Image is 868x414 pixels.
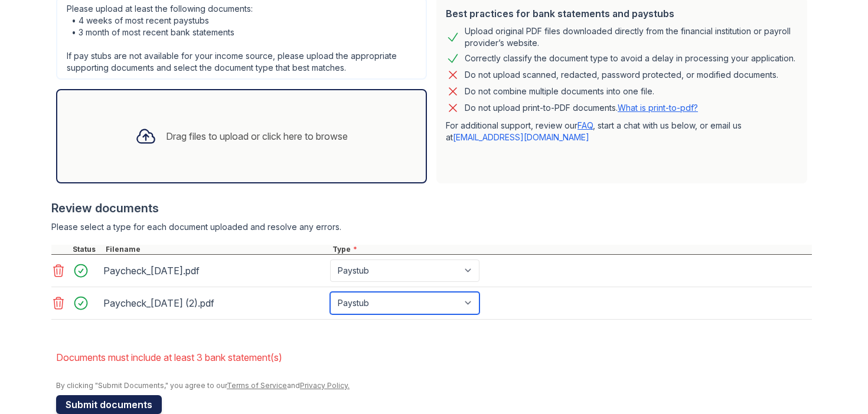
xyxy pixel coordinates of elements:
[56,395,162,414] button: Submit documents
[56,346,812,369] li: Documents must include at least 3 bank statement(s)
[465,102,698,114] p: Do not upload print-to-PDF documents.
[166,129,348,143] div: Drag files to upload or click here to browse
[446,120,798,143] p: For additional support, review our , start a chat with us below, or email us at
[103,294,325,313] div: Paycheck_[DATE] (2).pdf
[51,221,812,233] div: Please select a type for each document uploaded and resolve any errors.
[330,245,812,254] div: Type
[465,51,795,65] div: Correctly classify the document type to avoid a delay in processing your application.
[446,6,798,21] div: Best practices for bank statements and paystubs
[577,120,593,130] a: FAQ
[618,103,698,113] a: What is print-to-pdf?
[103,261,325,280] div: Paycheck_[DATE].pdf
[465,68,778,82] div: Do not upload scanned, redacted, password protected, or modified documents.
[70,245,103,254] div: Status
[51,200,812,216] div: Review documents
[56,381,812,390] div: By clicking "Submit Documents," you agree to our and
[103,245,330,254] div: Filename
[300,381,350,390] a: Privacy Policy.
[465,84,654,98] div: Do not combine multiple documents into one file.
[227,381,287,390] a: Terms of Service
[453,132,589,142] a: [EMAIL_ADDRESS][DOMAIN_NAME]
[465,25,798,49] div: Upload original PDF files downloaded directly from the financial institution or payroll provider’...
